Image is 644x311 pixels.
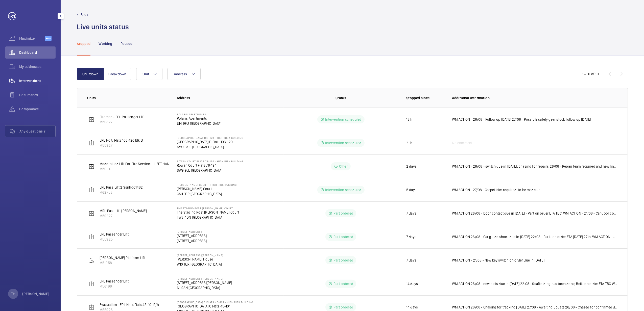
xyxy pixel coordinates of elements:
p: [GEOGRAPHIC_DATA] 103-120 - High Risk Building [177,136,243,139]
span: Any questions ? [19,129,55,134]
p: [STREET_ADDRESS] [177,238,207,243]
p: Back [81,12,88,17]
p: NW10 3TJ [GEOGRAPHIC_DATA] [177,144,243,149]
p: Part ordered [333,258,353,263]
p: WM ACTION 26/08 - new belts due in [DATE] 22.08 - Scaffolding has been done, Belts on order ETA T... [452,281,617,286]
p: 7 days [406,258,416,263]
span: Dashboard [19,50,56,55]
p: Polaris Apartments [177,116,222,121]
p: 14 days [406,305,418,310]
p: The Staging Post [PERSON_NAME] Court [177,210,239,215]
p: SW9 9JL [GEOGRAPHIC_DATA] [177,168,243,173]
p: Polaris Apartments [177,113,222,116]
span: Documents [19,92,56,97]
p: M55925 [100,237,129,242]
p: [PERSON_NAME] House [177,257,223,262]
p: WM ACTION 26/08 - Door contact due in [DATE] - Part on order ETA TBC. WM ACTION - 21/08 - Car doo... [452,211,617,216]
img: platform_lift.svg [88,257,94,263]
p: Part ordered [333,211,353,216]
p: Evacuation - EPL No 4 Flats 45-101 R/h [100,302,159,307]
p: [STREET_ADDRESS][PERSON_NAME] [177,280,232,285]
button: Unit [136,68,162,80]
p: Rowan Court Flats 78-194 - High Risk Building [177,160,243,163]
p: Stopped [77,41,90,46]
p: Additional information [452,95,617,100]
p: Intervention scheduled [325,117,362,122]
p: W10 6JX [GEOGRAPHIC_DATA] [177,262,223,267]
p: EPL Passenger Lift [100,279,129,284]
p: [PERSON_NAME] Court [177,186,237,191]
p: Address [177,95,283,100]
p: M55927 [100,143,143,148]
p: 7 days [406,211,416,216]
p: 13 h [406,117,413,122]
p: WM ACTION - 27/08 - Carpet trim required, to be made up [452,187,541,192]
p: Units [87,95,169,100]
p: WM ACTION - 28/08 - switch due in [DATE], chasing for repairs 26/08 - Repair team required and ne... [452,164,617,169]
button: Breakdown [104,68,131,80]
span: My addresses [19,64,56,69]
p: 21 h [406,140,413,145]
p: MRL Pass Lift [PERSON_NAME] [100,208,147,213]
button: Shutdown [77,68,104,80]
p: Working [99,41,112,46]
img: elevator.svg [88,304,94,310]
p: 7 days [406,234,416,239]
p: Rowan Court Flats 78-194 [177,163,243,168]
img: elevator.svg [88,234,94,240]
p: M59227 [100,213,147,218]
img: elevator.svg [88,210,94,216]
img: elevator.svg [88,116,94,122]
p: Part ordered [333,281,353,286]
p: [PERSON_NAME] Court - High Risk Building [177,183,237,186]
p: M50116 [100,166,179,171]
h1: Live units status [77,22,129,32]
p: E14 9FU [GEOGRAPHIC_DATA] [177,121,222,126]
p: Intervention scheduled [325,140,362,145]
p: TW3 4DN [GEOGRAPHIC_DATA] [177,215,239,220]
p: [STREET_ADDRESS][PERSON_NAME] [177,277,232,280]
p: 14 days [406,281,418,286]
p: 2 days [406,164,417,169]
p: EPL Pass Lift 2 Ssnhg01482 [100,185,143,190]
span: Maximize [19,36,45,41]
p: Modernised Lift For Fire Services - LEFT HAND LIFT [100,161,179,166]
p: WM ACTION - 28/08 - Follow up [DATE] 27/08 - Possible safety gear stuck follow up [DATE] [452,117,591,122]
p: [STREET_ADDRESS] [177,230,207,233]
span: Address [174,72,187,76]
img: elevator.svg [88,140,94,146]
p: Status [287,95,395,100]
p: [GEOGRAPHIC_DATA] C Flats 45-101 - High Risk Building [177,301,253,304]
p: [STREET_ADDRESS] [177,233,207,238]
p: Stopped since [406,95,444,100]
p: M51058 [100,260,145,265]
p: [STREET_ADDRESS][PERSON_NAME] [177,254,223,257]
p: TH [11,291,15,296]
p: WM ACTION 26/08 - Car guide shoes due in [DATE] 22/08 - Parts on order ETA [DATE] 27th. WM ACTION... [452,234,617,239]
div: 1 – 10 of 10 [582,71,599,76]
span: No comment [452,140,472,145]
p: [GEOGRAPHIC_DATA] D Flats 103-120 [177,139,243,144]
img: elevator.svg [88,281,94,287]
p: Other [339,164,348,169]
p: M50327 [100,119,145,124]
span: Compliance [19,107,56,112]
p: The Staging Post [PERSON_NAME] Court [177,207,239,210]
span: Interventions [19,78,56,83]
p: [GEOGRAPHIC_DATA] C Flats 45-101 [177,304,253,309]
p: M56198 [100,284,129,289]
p: [PERSON_NAME] [22,291,50,296]
p: CM1 1DR [GEOGRAPHIC_DATA] [177,191,237,196]
p: EPL Passenger Lift [100,232,129,237]
p: [PERSON_NAME] Platform Lift [100,255,145,260]
button: Address [168,68,201,80]
p: Intervention scheduled [325,187,362,192]
p: M62753 [100,190,143,195]
p: WM ACTION 28/08 - Chasing for tracking [DATE] 27/08 - Awaiting update 26/08 - Chased for confirme... [452,305,617,310]
span: Unit [142,72,149,76]
img: elevator.svg [88,163,94,169]
img: elevator.svg [88,187,94,193]
p: Part ordered [333,305,353,310]
span: Beta [45,36,52,41]
p: Paused [121,41,132,46]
